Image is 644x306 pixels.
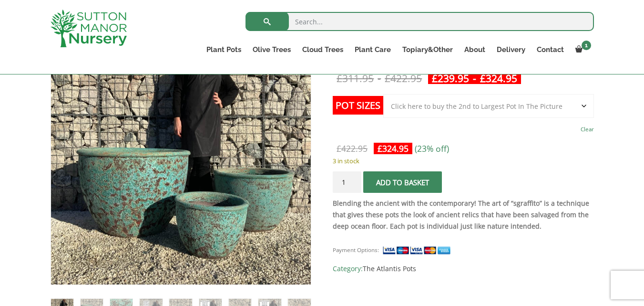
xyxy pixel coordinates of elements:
label: Pot Sizes [333,96,383,115]
p: 3 in stock [333,155,593,167]
span: (23% off) [415,143,449,154]
a: Plant Care [349,43,397,56]
span: 1 [582,41,591,50]
small: Payment Options: [333,246,379,253]
bdi: 324.95 [480,72,517,85]
span: £ [432,72,438,85]
button: Add to basket [363,171,442,193]
input: Product quantity [333,171,361,193]
bdi: 239.95 [432,72,469,85]
span: £ [337,72,342,85]
a: About [459,43,491,56]
img: payment supported [382,245,454,255]
img: logo [51,10,127,47]
bdi: 422.95 [337,143,368,154]
a: Plant Pots [201,43,247,56]
span: £ [385,72,390,85]
a: Olive Trees [247,43,296,56]
a: Delivery [491,43,531,56]
span: £ [378,143,382,154]
ins: - [428,73,521,84]
a: Cloud Trees [296,43,349,56]
a: Topiary&Other [397,43,459,56]
bdi: 422.95 [385,72,422,85]
span: £ [480,72,486,85]
input: Search... [245,12,594,31]
del: - [333,73,426,84]
a: Clear options [581,123,594,136]
a: The Atlantis Pots [363,264,416,273]
a: 1 [570,43,594,56]
span: £ [337,143,341,154]
bdi: 324.95 [378,143,409,154]
bdi: 311.95 [337,72,374,85]
span: Category: [333,263,593,274]
strong: Blending the ancient with the contemporary! The art of “sgraffito” is a technique that gives thes... [333,199,589,231]
a: Contact [531,43,570,56]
